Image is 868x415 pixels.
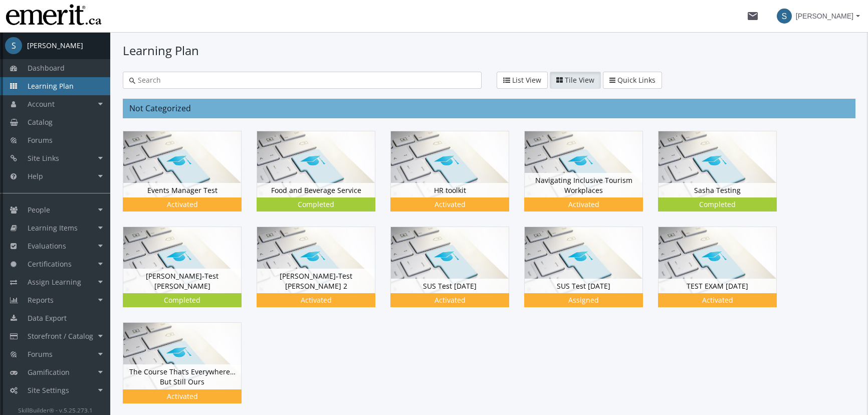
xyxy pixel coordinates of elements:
[565,75,594,85] span: Tile View
[390,131,524,227] div: HR toolkit
[660,295,775,305] div: Activated
[257,131,390,227] div: Food and Beverage Service
[524,227,658,322] div: SUS Test [DATE]
[28,349,53,359] span: Forums
[123,227,257,322] div: [PERSON_NAME]-Test [PERSON_NAME]
[777,9,792,24] span: S
[123,269,241,293] div: [PERSON_NAME]-Test [PERSON_NAME]
[28,313,67,323] span: Data Export
[129,103,191,114] span: Not Categorized
[259,295,373,305] div: Activated
[28,63,65,73] span: Dashboard
[512,75,541,85] span: List View
[125,391,240,401] div: Activated
[259,199,373,210] div: Completed
[28,385,69,395] span: Site Settings
[28,171,43,181] span: Help
[28,295,54,305] span: Reports
[28,223,78,233] span: Learning Items
[28,259,72,269] span: Certifications
[123,131,257,227] div: Events Manager Test
[526,295,641,305] div: Assigned
[135,75,475,85] input: Search
[257,183,375,198] div: Food and Beverage Service
[525,279,642,294] div: SUS Test [DATE]
[391,279,509,294] div: SUS Test [DATE]
[28,153,59,163] span: Site Links
[28,241,66,251] span: Evaluations
[28,331,93,341] span: Storefront / Catalog
[257,227,390,322] div: [PERSON_NAME]-Test [PERSON_NAME] 2
[392,199,507,210] div: Activated
[391,183,509,198] div: HR toolkit
[747,10,759,22] mat-icon: mail
[660,199,775,210] div: Completed
[123,364,241,389] div: The Course That’s Everywhere… But Still Ours
[658,131,792,227] div: Sasha Testing
[28,99,55,109] span: Account
[28,135,53,145] span: Forums
[390,227,524,322] div: SUS Test [DATE]
[125,295,240,305] div: Completed
[524,131,658,227] div: Navigating Inclusive Tourism Workplaces
[392,295,507,305] div: Activated
[28,277,81,287] span: Assign Learning
[28,367,70,377] span: Gamification
[28,81,74,91] span: Learning Plan
[28,205,50,215] span: People
[525,173,642,197] div: Navigating Inclusive Tourism Workplaces
[658,227,792,322] div: TEST EXAM [DATE]
[125,199,240,210] div: Activated
[617,75,656,85] span: Quick Links
[526,199,641,210] div: Activated
[27,41,83,51] div: [PERSON_NAME]
[659,183,776,198] div: Sasha Testing
[257,269,375,293] div: [PERSON_NAME]-Test [PERSON_NAME] 2
[5,37,22,54] span: S
[123,183,241,198] div: Events Manager Test
[123,42,855,59] h1: Learning Plan
[659,279,776,294] div: TEST EXAM [DATE]
[28,117,53,127] span: Catalog
[796,7,853,25] span: [PERSON_NAME]
[18,406,93,414] small: SkillBuilder® - v.5.25.273.1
